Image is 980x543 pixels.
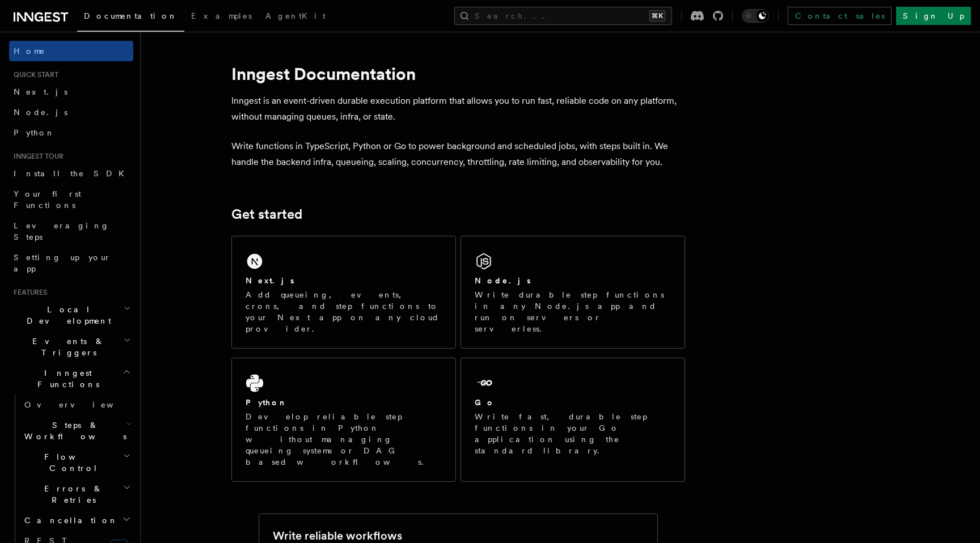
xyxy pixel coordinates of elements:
[9,122,133,143] a: Python
[9,367,122,390] span: Inngest Functions
[191,11,252,20] span: Examples
[14,45,45,57] span: Home
[461,358,685,482] a: GoWrite fast, durable step functions in your Go application using the standard library.
[20,394,133,415] a: Overview
[9,363,133,394] button: Inngest Functions
[20,483,123,506] span: Errors & Retries
[475,411,671,456] p: Write fast, durable step functions in your Go application using the standard library.
[649,10,665,22] kbd: ⌘K
[20,515,118,526] span: Cancellation
[231,236,456,349] a: Next.jsAdd queueing, events, crons, and step functions to your Next app on any cloud provider.
[475,289,671,334] p: Write durable step functions in any Node.js app and run on servers or serverless.
[14,189,81,210] span: Your first Functions
[246,275,294,286] h2: Next.js
[184,3,259,31] a: Examples
[9,82,133,102] a: Next.js
[896,7,971,25] a: Sign Up
[246,411,442,468] p: Develop reliable step functions in Python without managing queueing systems or DAG based workflows.
[231,93,685,125] p: Inngest is an event-driven durable execution platform that allows you to run fast, reliable code ...
[259,3,332,31] a: AgentKit
[20,447,133,478] button: Flow Control
[20,451,123,474] span: Flow Control
[231,358,456,482] a: PythonDevelop reliable step functions in Python without managing queueing systems or DAG based wo...
[14,108,67,117] span: Node.js
[461,236,685,349] a: Node.jsWrite durable step functions in any Node.js app and run on servers or serverless.
[9,331,133,363] button: Events & Triggers
[9,299,133,331] button: Local Development
[9,247,133,279] a: Setting up your app
[231,63,685,84] h1: Inngest Documentation
[20,415,133,447] button: Steps & Workflows
[14,87,67,96] span: Next.js
[454,7,672,25] button: Search...⌘K
[9,41,133,61] a: Home
[246,397,288,408] h2: Python
[9,163,133,184] a: Install the SDK
[14,221,109,241] span: Leveraging Steps
[9,184,133,215] a: Your first Functions
[231,206,302,222] a: Get started
[9,215,133,247] a: Leveraging Steps
[14,128,55,137] span: Python
[20,419,126,442] span: Steps & Workflows
[9,304,124,326] span: Local Development
[9,336,124,358] span: Events & Triggers
[231,138,685,170] p: Write functions in TypeScript, Python or Go to power background and scheduled jobs, with steps bu...
[475,275,531,286] h2: Node.js
[9,288,47,297] span: Features
[20,478,133,510] button: Errors & Retries
[20,510,133,531] button: Cancellation
[788,7,892,25] a: Contact sales
[9,152,64,161] span: Inngest tour
[265,11,326,20] span: AgentKit
[14,169,131,178] span: Install the SDK
[9,70,58,79] span: Quick start
[84,11,178,20] span: Documentation
[246,289,442,334] p: Add queueing, events, crons, and step functions to your Next app on any cloud provider.
[24,400,141,409] span: Overview
[14,253,111,273] span: Setting up your app
[475,397,495,408] h2: Go
[77,3,184,32] a: Documentation
[742,9,769,23] button: Toggle dark mode
[9,102,133,122] a: Node.js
